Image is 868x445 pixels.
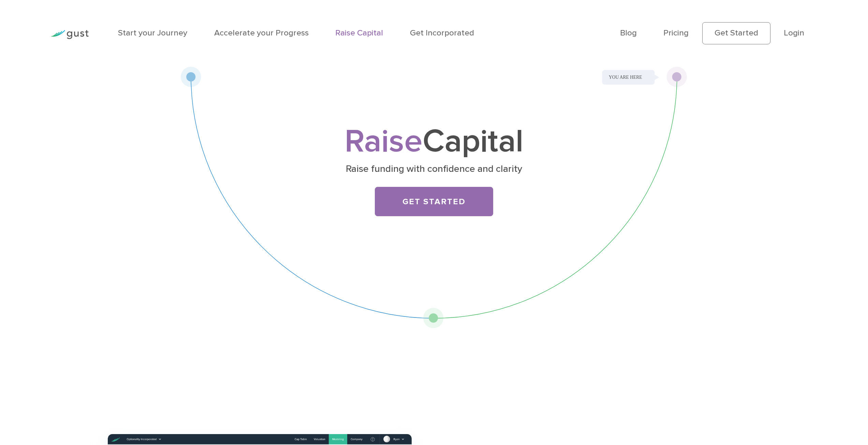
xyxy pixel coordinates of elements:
[214,28,309,38] a: Accelerate your Progress
[663,28,689,38] a: Pricing
[252,127,616,156] h1: Capital
[784,28,804,38] a: Login
[335,28,383,38] a: Raise Capital
[344,122,423,161] span: Raise
[702,22,770,44] a: Get Started
[375,187,493,217] a: Get Started
[620,28,637,38] a: Blog
[410,28,474,38] a: Get Incorporated
[255,163,613,176] p: Raise funding with confidence and clarity
[118,28,187,38] a: Start your Journey
[50,30,89,39] img: Gust Logo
